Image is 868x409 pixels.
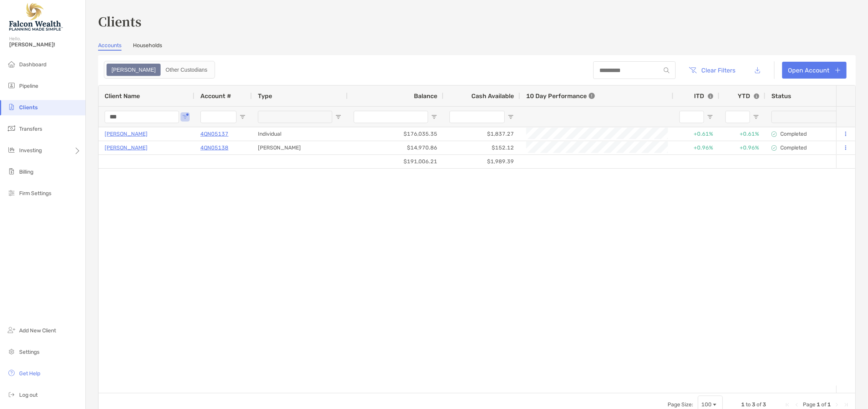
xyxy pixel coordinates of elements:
input: Account # Filter Input [200,111,236,123]
span: Transfers [19,126,42,132]
span: 3 [763,401,766,408]
span: Get Help [19,370,40,377]
button: Open Filter Menu [431,114,437,120]
button: Open Filter Menu [240,114,246,120]
div: First Page [784,402,791,408]
span: 1 [741,401,745,408]
div: Zoe [107,64,160,75]
button: Clear Filters [683,62,742,79]
a: [PERSON_NAME] [105,143,148,153]
span: Firm Settings [19,190,51,197]
a: Households [133,42,162,51]
span: Log out [19,392,38,398]
button: Open Filter Menu [182,114,188,120]
a: [PERSON_NAME] [105,129,148,139]
div: segmented control [104,61,215,79]
div: 10 Day Performance [526,85,595,106]
span: 3 [752,401,755,408]
div: +0.61% [719,127,765,141]
a: Open Account [782,62,847,79]
input: Client Name Filter Input [105,111,179,123]
div: Previous Page [794,402,800,408]
img: input icon [664,67,669,73]
img: investing icon [7,145,16,154]
span: 1 [817,401,820,408]
img: clients icon [7,102,16,112]
div: Other Custodians [161,64,212,75]
span: to [746,401,751,408]
span: Page [803,401,815,408]
button: Open Filter Menu [753,114,759,120]
img: get-help icon [7,368,16,378]
span: Add New Client [19,327,56,334]
img: pipeline icon [7,81,16,90]
div: $176,035.35 [348,127,443,141]
img: dashboard icon [7,59,16,69]
div: +0.61% [673,127,719,141]
div: ITD [694,92,713,100]
span: Balance [414,92,437,100]
span: Pipeline [19,83,38,89]
span: 1 [827,401,831,408]
span: Type [258,92,272,100]
img: logout icon [7,390,16,399]
button: Open Filter Menu [508,114,514,120]
div: $14,970.86 [348,141,443,154]
span: Account # [200,92,231,100]
span: Settings [19,349,39,355]
span: Investing [19,147,42,154]
img: add_new_client icon [7,325,16,335]
p: Completed [780,145,807,151]
div: Last Page [843,402,849,408]
a: 4QN05137 [200,129,228,139]
div: $1,837.27 [443,127,520,141]
div: 100 [701,401,712,408]
span: Billing [19,169,33,175]
span: Dashboard [19,61,46,68]
input: Balance Filter Input [354,111,428,123]
h3: Clients [98,12,856,30]
div: Individual [252,127,348,141]
span: Cash Available [471,92,514,100]
input: YTD Filter Input [725,111,750,123]
div: Next Page [834,402,840,408]
div: $152.12 [443,141,520,154]
span: [PERSON_NAME]! [9,41,81,48]
span: Status [771,92,791,100]
img: transfers icon [7,124,16,133]
p: Completed [780,131,807,137]
span: Clients [19,104,38,111]
span: of [756,401,761,408]
div: [PERSON_NAME] [252,141,348,154]
div: Page Size: [668,401,693,408]
div: $191,006.21 [348,155,443,168]
a: Accounts [98,42,121,51]
img: billing icon [7,167,16,176]
img: settings icon [7,347,16,356]
img: complete icon [771,131,777,137]
img: Falcon Wealth Planning Logo [9,3,63,31]
img: firm-settings icon [7,188,16,197]
a: 4QN05138 [200,143,228,153]
div: +0.96% [719,141,765,154]
span: of [821,401,826,408]
div: YTD [738,92,759,100]
button: Open Filter Menu [335,114,341,120]
img: complete icon [771,145,777,151]
div: +0.96% [673,141,719,154]
span: Client Name [105,92,140,100]
input: ITD Filter Input [679,111,704,123]
input: Cash Available Filter Input [450,111,505,123]
div: $1,989.39 [443,155,520,168]
button: Open Filter Menu [707,114,713,120]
